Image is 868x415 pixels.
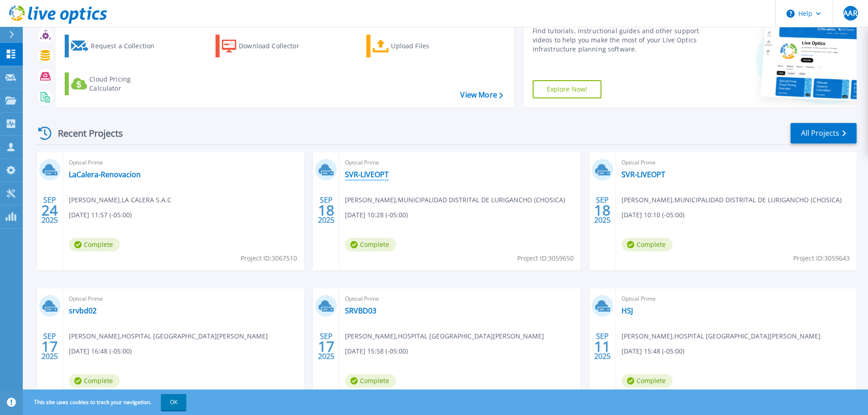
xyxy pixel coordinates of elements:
div: SEP 2025 [41,330,58,363]
div: SEP 2025 [318,330,335,363]
span: Complete [621,238,673,251]
span: Project ID: 3059650 [517,253,574,263]
span: [PERSON_NAME] , HOSPITAL [GEOGRAPHIC_DATA][PERSON_NAME] [345,331,544,341]
a: LaCalera-Renovacion [69,170,141,179]
a: Request a Collection [65,35,166,57]
a: View More [460,91,503,99]
span: [DATE] 16:48 (-05:00) [69,346,132,356]
span: 24 [41,206,58,214]
div: Find tutorials, instructional guides and other support videos to help you make the most of your L... [533,26,703,54]
a: HSJ [621,306,633,315]
div: SEP 2025 [41,194,58,227]
span: [PERSON_NAME] , LA CALERA S.A.C [69,195,171,205]
span: [PERSON_NAME] , MUNICIPALIDAD DISTRITAL DE LURIGANCHO (CHOSICA) [345,195,565,205]
div: Download Collector [239,37,312,55]
span: Complete [345,238,396,251]
span: Complete [345,374,396,388]
span: AAR [843,10,857,17]
span: Complete [621,374,673,388]
span: Optical Prime [345,158,575,168]
span: [DATE] 10:28 (-05:00) [345,210,408,220]
a: SVR-LIVEOPT [345,170,389,179]
span: Project ID: 3059643 [793,253,850,263]
span: Optical Prime [621,158,851,168]
span: [PERSON_NAME] , MUNICIPALIDAD DISTRITAL DE LURIGANCHO (CHOSICA) [621,195,842,205]
span: [PERSON_NAME] , HOSPITAL [GEOGRAPHIC_DATA][PERSON_NAME] [69,331,268,341]
span: This site uses cookies to track your navigation. [25,394,186,410]
span: [DATE] 10:10 (-05:00) [621,210,684,220]
span: [DATE] 11:57 (-05:00) [69,210,132,220]
div: SEP 2025 [594,330,611,363]
span: 11 [594,343,611,350]
div: Recent Projects [35,122,135,144]
div: SEP 2025 [594,194,611,227]
a: SVR-LIVEOPT [621,170,665,179]
span: 17 [41,343,58,350]
div: Upload Files [391,37,464,55]
button: OK [161,394,186,410]
span: [PERSON_NAME] , HOSPITAL [GEOGRAPHIC_DATA][PERSON_NAME] [621,331,821,341]
a: Upload Files [366,35,468,57]
span: 18 [594,206,611,214]
span: Optical Prime [69,294,298,304]
span: Optical Prime [621,294,851,304]
span: Complete [69,374,120,388]
div: SEP 2025 [318,194,335,227]
a: Download Collector [216,35,317,57]
span: [DATE] 15:58 (-05:00) [345,346,408,356]
span: 18 [318,206,334,214]
a: Explore Now! [533,80,602,98]
a: All Projects [791,123,857,143]
span: Project ID: 3067510 [241,253,297,263]
span: 17 [318,343,334,350]
a: Cloud Pricing Calculator [65,72,166,95]
a: srvbd02 [69,306,97,315]
div: Cloud Pricing Calculator [89,75,162,93]
a: SRVBD03 [345,306,376,315]
span: Optical Prime [69,158,298,168]
span: Complete [69,238,120,251]
div: Request a Collection [91,37,164,55]
span: [DATE] 15:48 (-05:00) [621,346,684,356]
span: Optical Prime [345,294,575,304]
